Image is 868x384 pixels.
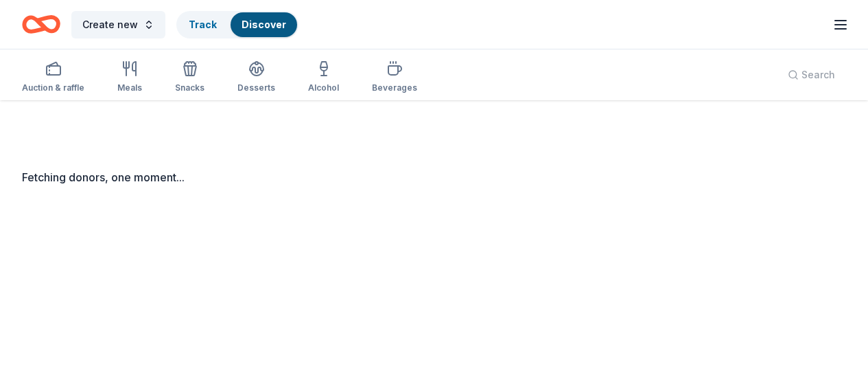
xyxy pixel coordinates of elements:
button: Auction & raffle [22,55,84,100]
button: TrackDiscover [176,11,298,38]
button: Alcohol [308,55,339,100]
button: Meals [117,55,142,100]
a: Discover [242,19,286,30]
div: Alcohol [308,82,339,93]
button: Create new [71,11,165,38]
a: Track [189,19,217,30]
div: Fetching donors, one moment... [22,169,846,185]
span: Create new [82,16,138,33]
button: Desserts [237,55,275,100]
div: Auction & raffle [22,82,84,93]
button: Snacks [175,55,204,100]
div: Beverages [372,82,417,93]
button: Beverages [372,55,417,100]
div: Meals [117,82,142,93]
a: Home [22,8,60,41]
div: Snacks [175,82,204,93]
div: Desserts [237,82,275,93]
